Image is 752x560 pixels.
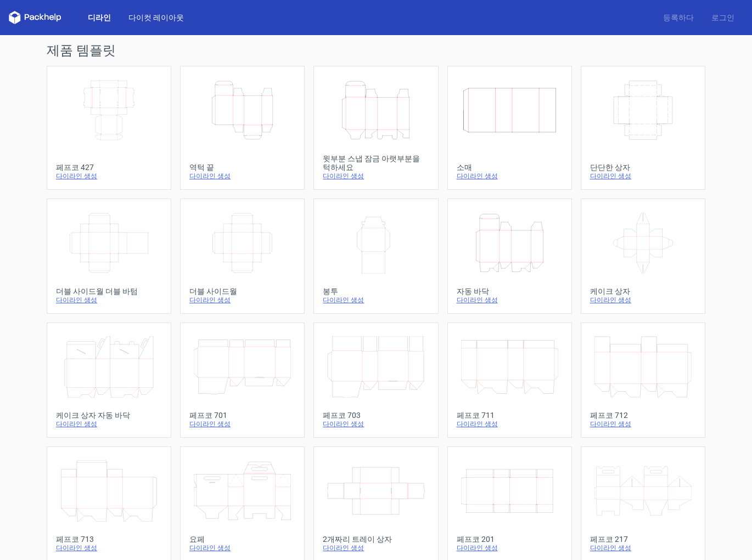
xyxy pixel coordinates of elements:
font: 자동 바닥 [457,287,489,296]
font: 다이라인 생성 [590,544,631,552]
a: 페프코 703다이라인 생성 [313,323,438,438]
a: 다이컷 레이아웃 [120,12,193,23]
a: 페프코 712다이라인 생성 [581,323,705,438]
font: 다이라인 생성 [56,420,97,428]
font: 페프코 711 [457,411,495,420]
a: 더블 사이드월다이라인 생성 [180,199,305,314]
font: 로그인 [711,13,734,22]
font: 소매 [457,163,472,172]
font: 등록하다 [663,13,694,22]
font: 다이라인 생성 [457,296,498,304]
font: 역턱 끝 [189,163,214,172]
font: 다이라인 생성 [590,296,631,304]
a: 디라인 [79,12,120,23]
font: 다이라인 생성 [189,296,231,304]
font: 페프코 701 [189,411,227,420]
a: 자동 바닥다이라인 생성 [447,199,572,314]
font: 봉투 [323,287,338,296]
font: 다이라인 생성 [323,544,364,552]
font: 다이라인 생성 [590,420,631,428]
font: 제품 템플릿 [47,43,116,58]
font: 다이라인 생성 [189,544,231,552]
font: 다이라인 생성 [189,172,231,180]
a: 페프코 701다이라인 생성 [180,323,305,438]
a: 페프코 711다이라인 생성 [447,323,572,438]
font: 요페 [189,535,205,544]
font: 단단한 상자 [590,163,630,172]
font: 다이라인 생성 [457,172,498,180]
font: 다이라인 생성 [590,172,631,180]
font: 페프코 703 [323,411,361,420]
a: 페프코 427다이라인 생성 [47,66,171,190]
font: 다이컷 레이아웃 [128,13,184,22]
font: 다이라인 생성 [56,544,97,552]
a: 단단한 상자다이라인 생성 [581,66,705,190]
font: 2개짜리 트레이 상자 [323,535,392,544]
a: 역턱 끝다이라인 생성 [180,66,305,190]
a: 윗부분 스냅 잠금 아랫부분을 턱하세요다이라인 생성 [313,66,438,190]
a: 케이크 상자 자동 바닥다이라인 생성 [47,323,171,438]
font: 윗부분 스냅 잠금 아랫부분을 턱하세요 [323,154,420,172]
font: 다이라인 생성 [189,420,231,428]
font: 다이라인 생성 [323,420,364,428]
a: 봉투다이라인 생성 [313,199,438,314]
font: 다이라인 생성 [323,296,364,304]
a: 등록하다 [654,12,703,23]
font: 더블 사이드월 [189,287,237,296]
font: 페프코 712 [590,411,628,420]
font: 다이라인 생성 [323,172,364,180]
font: 다이라인 생성 [457,420,498,428]
a: 로그인 [703,12,743,23]
font: 다이라인 생성 [457,544,498,552]
font: 페프코 427 [56,163,94,172]
a: 더블 사이드월 더블 바텀다이라인 생성 [47,199,171,314]
a: 케이크 상자다이라인 생성 [581,199,705,314]
font: 디라인 [88,13,111,22]
a: 소매다이라인 생성 [447,66,572,190]
font: 다이라인 생성 [56,296,97,304]
font: 케이크 상자 자동 바닥 [56,411,130,420]
font: 페프코 713 [56,535,94,544]
font: 페프코 217 [590,535,628,544]
font: 케이크 상자 [590,287,630,296]
font: 더블 사이드월 더블 바텀 [56,287,138,296]
font: 페프코 201 [457,535,495,544]
font: 다이라인 생성 [56,172,97,180]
